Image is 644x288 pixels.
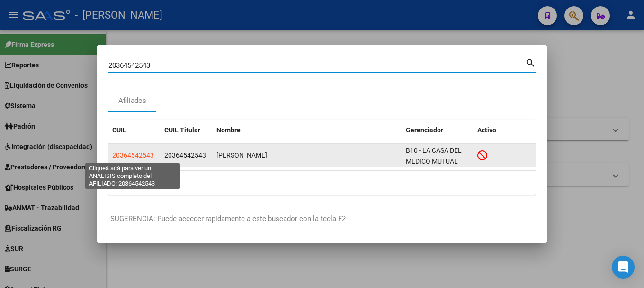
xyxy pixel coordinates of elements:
span: 20364542543 [164,151,206,159]
span: 20364542543 [112,151,154,159]
span: Nombre [216,126,241,134]
datatable-header-cell: Activo [474,120,536,140]
span: Gerenciador [406,126,443,134]
div: [PERSON_NAME] [216,150,398,161]
mat-icon: search [525,56,536,68]
span: CUIL Titular [164,126,200,134]
p: -SUGERENCIA: Puede acceder rapidamente a este buscador con la tecla F2- [108,214,536,224]
datatable-header-cell: CUIL Titular [161,120,213,140]
datatable-header-cell: CUIL [108,120,161,140]
div: Open Intercom Messenger [612,256,635,279]
div: 1 total [108,171,536,195]
datatable-header-cell: Nombre [213,120,402,140]
span: B10 - LA CASA DEL MEDICO MUTUAL [406,147,462,165]
div: Afiliados [118,95,146,106]
span: Activo [477,126,496,134]
span: CUIL [112,126,126,134]
datatable-header-cell: Gerenciador [402,120,474,140]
